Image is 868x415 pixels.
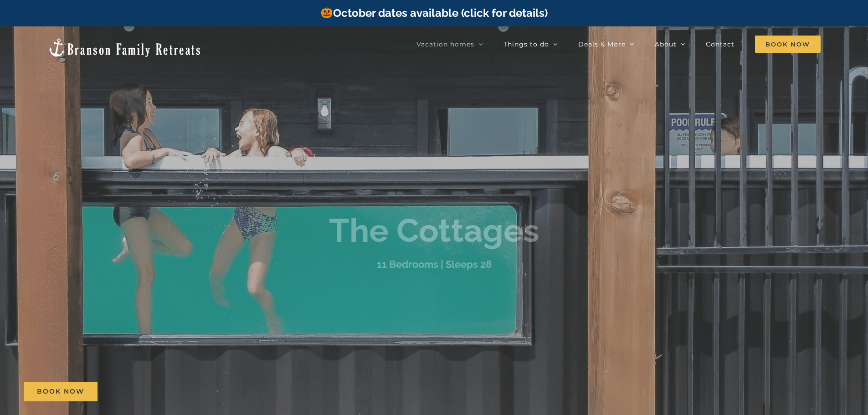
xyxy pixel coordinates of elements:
a: Things to do [503,35,558,53]
nav: Main Menu [416,35,821,53]
img: 🎃 [321,7,332,18]
h3: 11 Bedrooms | Sleeps 28 [377,258,492,270]
span: Book Now [37,388,84,395]
a: Vacation homes [416,35,483,53]
span: About [655,41,677,47]
b: The Cottages [329,211,539,250]
span: Book Now [755,36,821,53]
span: Deals & More [578,41,626,47]
a: About [655,35,685,53]
span: Contact [706,41,734,47]
span: Things to do [503,41,549,47]
a: October dates available (click for details) [320,6,547,20]
a: Deals & More [578,35,634,53]
span: Vacation homes [416,41,474,47]
a: Contact [706,35,734,53]
img: Branson Family Retreats Logo [47,37,202,58]
a: Book Now [24,382,98,401]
